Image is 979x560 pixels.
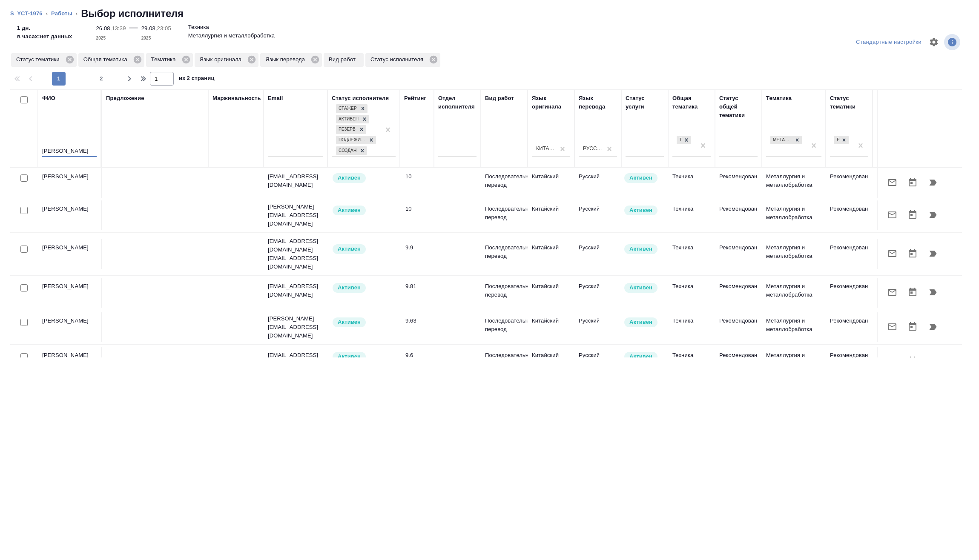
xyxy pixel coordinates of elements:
[268,172,323,189] p: [EMAIL_ADDRESS][DOMAIN_NAME]
[195,53,259,67] div: Язык оригинала
[924,32,944,52] span: Настроить таблицу
[485,317,523,334] p: Последовательный перевод
[672,94,711,111] div: Общая тематика
[336,104,358,113] div: Стажер
[38,312,102,342] td: [PERSON_NAME]
[766,317,821,334] p: Металлургия и металлобработка
[78,53,144,67] div: Общая тематика
[902,243,923,264] button: Открыть календарь загрузки
[766,172,821,189] p: Металлургия и металлобработка
[485,172,523,189] p: Последовательный перевод
[902,317,923,337] button: Открыть календарь загрузки
[583,145,603,152] div: Русский
[95,74,108,83] span: 2
[38,239,102,269] td: [PERSON_NAME]
[668,312,715,342] td: Техника
[574,200,621,230] td: Русский
[715,200,762,230] td: Рекомендован
[332,243,396,255] div: Рядовой исполнитель: назначай с учетом рейтинга
[38,278,102,308] td: [PERSON_NAME]
[574,239,621,269] td: Русский
[81,7,184,20] h2: Выбор исполнителя
[151,55,179,64] p: Тематика
[332,205,396,216] div: Рядовой исполнитель: назначай с учетом рейтинга
[404,94,426,103] div: Рейтинг
[668,168,715,198] td: Техника
[338,174,361,182] p: Активен
[629,318,652,326] p: Активен
[902,205,923,225] button: Открыть календарь загрузки
[923,282,943,303] button: Продолжить
[715,312,762,342] td: Рекомендован
[332,351,396,363] div: Рядовой исполнитель: назначай с учетом рейтинга
[902,351,923,371] button: Открыть календарь загрузки
[528,200,574,230] td: Китайский
[370,55,426,64] p: Статус исполнителя
[715,239,762,269] td: Рекомендован
[332,282,396,294] div: Рядовой исполнитель: назначай с учетом рейтинга
[10,7,969,20] nav: breadcrumb
[335,114,370,125] div: Стажер, Активен, Резерв, Подлежит внедрению, Создан
[766,243,821,260] p: Металлургия и металлобработка
[770,136,792,145] div: Металлургия и металлобработка
[335,146,368,156] div: Стажер, Активен, Резерв, Подлежит внедрению, Создан
[329,55,359,64] p: Вид работ
[268,282,323,299] p: [EMAIL_ADDRESS][DOMAIN_NAME]
[268,237,323,254] p: [EMAIL_ADDRESS][DOMAIN_NAME]
[20,319,28,326] input: Выбери исполнителей, чтобы отправить приглашение на работу
[715,168,762,198] td: Рекомендован
[338,206,361,214] p: Активен
[200,55,245,64] p: Язык оригинала
[106,94,144,103] div: Предложение
[260,53,322,67] div: Язык перевода
[532,94,570,111] div: Язык оригинала
[17,24,72,32] p: 1 дн.
[626,94,664,111] div: Статус услуги
[265,55,308,64] p: Язык перевода
[332,172,396,184] div: Рядовой исполнитель: назначай с учетом рейтинга
[902,282,923,303] button: Открыть календарь загрузки
[338,318,361,326] p: Активен
[574,347,621,377] td: Русский
[332,317,396,328] div: Рядовой исполнитель: назначай с учетом рейтинга
[882,243,902,264] button: Отправить предложение о работе
[528,347,574,377] td: Китайский
[11,53,77,67] div: Статус тематики
[485,351,523,368] p: Последовательный перевод
[923,351,943,371] button: Продолжить
[335,103,368,114] div: Стажер, Активен, Резерв, Подлежит внедрению, Создан
[157,25,171,31] p: 23:05
[96,25,112,31] p: 26.08,
[20,246,28,253] input: Выбери исполнителей, чтобы отправить приглашение на работу
[873,347,902,377] td: 0
[336,136,367,145] div: Подлежит внедрению
[335,135,377,146] div: Стажер, Активен, Резерв, Подлежит внедрению, Создан
[923,172,943,193] button: Продолжить
[528,168,574,198] td: Китайский
[766,282,821,299] p: Металлургия и металлобработка
[944,34,962,50] span: Посмотреть информацию
[923,243,943,264] button: Продолжить
[405,205,430,213] div: 10
[834,136,839,145] div: Рекомендован
[485,282,523,299] p: Последовательный перевод
[485,205,523,222] p: Последовательный перевод
[336,115,360,124] div: Активен
[38,347,102,377] td: [PERSON_NAME]
[336,125,357,134] div: Резерв
[574,312,621,342] td: Русский
[51,10,72,17] a: Работы
[405,172,430,181] div: 10
[76,9,78,18] li: ‹
[715,278,762,308] td: Рекомендован
[338,352,361,361] p: Активен
[179,73,215,86] span: из 2 страниц
[833,135,850,146] div: Рекомендован
[10,10,43,17] a: S_YCT-1976
[268,203,323,228] p: [PERSON_NAME][EMAIL_ADDRESS][DOMAIN_NAME]
[826,168,873,198] td: Рекомендован
[268,254,323,271] p: [EMAIL_ADDRESS][DOMAIN_NAME]
[20,207,28,214] input: Выбери исполнителей, чтобы отправить приглашение на работу
[629,245,652,253] p: Активен
[854,36,924,49] div: split button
